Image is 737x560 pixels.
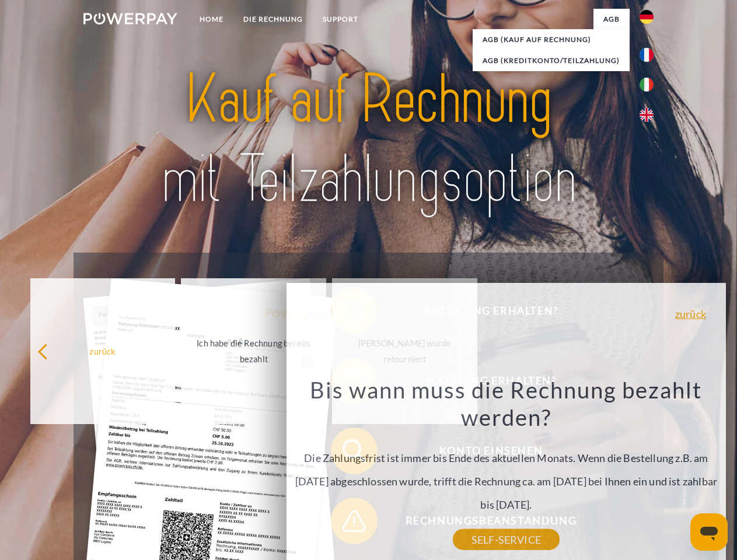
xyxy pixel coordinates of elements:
h3: Bis wann muss die Rechnung bezahlt werden? [294,376,719,432]
a: agb [593,9,630,30]
a: SUPPORT [313,9,368,30]
a: AGB (Kauf auf Rechnung) [473,29,630,50]
img: en [640,108,654,122]
div: zurück [37,343,169,359]
img: it [640,78,654,92]
img: fr [640,48,654,62]
img: de [640,10,654,24]
img: logo-powerpay-white.svg [83,13,177,24]
a: Home [190,9,233,30]
a: SELF-SERVICE [453,529,560,550]
a: DIE RECHNUNG [233,9,313,30]
a: zurück [675,309,706,319]
iframe: Schaltfläche zum Öffnen des Messaging-Fensters [690,513,728,551]
div: Die Zahlungsfrist ist immer bis Ende des aktuellen Monats. Wenn die Bestellung z.B. am [DATE] abg... [294,376,719,540]
a: AGB (Kreditkonto/Teilzahlung) [473,50,630,71]
div: Ich habe die Rechnung bereits bezahlt [188,335,319,367]
img: title-powerpay_de.svg [111,56,626,223]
